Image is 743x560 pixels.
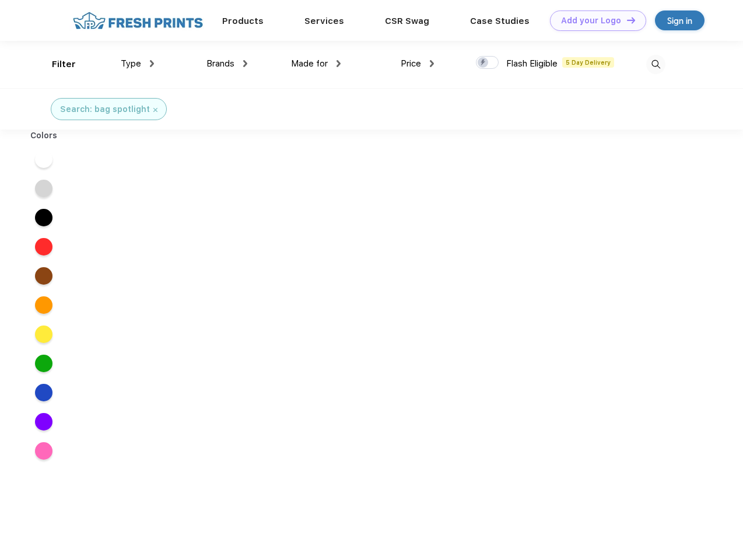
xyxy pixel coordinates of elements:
[121,58,141,69] span: Type
[401,58,421,69] span: Price
[655,10,705,30] a: Sign in
[646,55,665,74] img: desktop_search.svg
[506,58,558,69] span: Flash Eligible
[337,60,341,67] img: dropdown.png
[562,57,614,68] span: 5 Day Delivery
[22,129,66,142] div: Colors
[52,58,76,71] div: Filter
[561,16,621,26] div: Add your Logo
[60,103,150,116] div: Search: bag spotlight
[150,60,154,67] img: dropdown.png
[243,60,247,67] img: dropdown.png
[206,58,234,69] span: Brands
[627,17,635,23] img: DT
[667,14,692,27] div: Sign in
[430,60,434,67] img: dropdown.png
[222,16,264,26] a: Products
[291,58,328,69] span: Made for
[153,108,157,112] img: filter_cancel.svg
[69,10,206,31] img: fo%20logo%202.webp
